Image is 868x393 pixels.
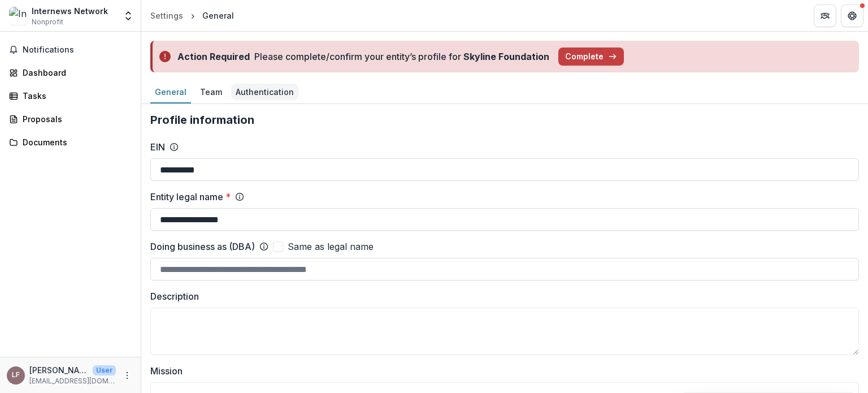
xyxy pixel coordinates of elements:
a: Documents [5,133,136,152]
span: Nonprofit [32,17,63,27]
div: Tasks [23,90,127,102]
div: Dashboard [23,67,127,79]
p: [PERSON_NAME] [29,364,88,376]
a: General [150,81,191,103]
div: Internews Network [32,5,108,17]
button: Notifications [5,41,136,59]
label: Doing business as (DBA) [150,240,255,253]
label: Description [150,290,852,303]
button: Complete [558,47,624,66]
div: Documents [23,136,127,148]
nav: breadcrumb [146,7,238,24]
div: Please complete/confirm your entity’s profile for [254,50,549,63]
div: Settings [150,10,183,21]
strong: Skyline Foundation [463,51,549,62]
label: EIN [150,140,165,154]
a: Settings [146,7,188,24]
div: Proposals [23,113,127,125]
a: Dashboard [5,63,136,82]
a: Team [196,81,227,103]
div: Action Required [177,50,250,63]
div: General [202,10,234,21]
img: Internews Network [9,7,27,25]
a: Tasks [5,87,136,105]
button: More [120,369,134,382]
p: User [93,365,116,375]
span: Notifications [23,45,132,55]
div: Lena Fultz [12,372,20,379]
p: [EMAIL_ADDRESS][DOMAIN_NAME] [29,376,116,386]
button: Partners [814,5,836,27]
label: Entity legal name [150,190,231,204]
a: Authentication [231,81,298,103]
button: Open entity switcher [120,5,136,27]
span: Same as legal name [288,240,374,253]
label: Mission [150,364,852,378]
div: Authentication [231,84,298,100]
div: General [150,84,191,100]
h2: Profile information [150,113,859,127]
a: Proposals [5,110,136,128]
div: Team [196,84,227,100]
button: Get Help [841,5,863,27]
